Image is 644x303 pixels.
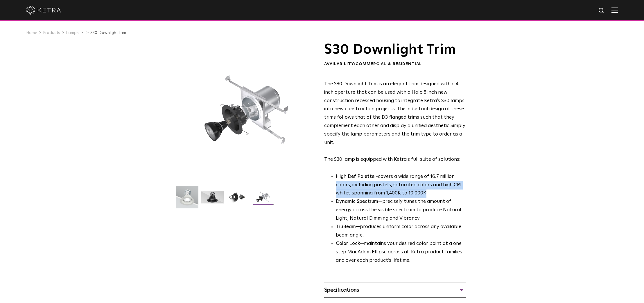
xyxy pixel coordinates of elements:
[336,174,378,179] strong: High Def Palette -
[336,198,466,223] li: —precisely tunes the amount of energy across the visible spectrum to produce Natural Light, Natur...
[611,7,618,13] img: Hamburger%20Nav.svg
[324,42,466,57] h1: S30 Downlight Trim
[356,62,422,66] span: Commercial & Residential
[324,123,465,145] span: Simply specify the lamp parameters and the trim type to order as a unit.​
[598,7,605,15] img: search icon
[66,31,79,35] a: Lamps
[176,186,198,213] img: S30-DownlightTrim-2021-Web-Square
[324,82,464,128] span: The S30 Downlight Trim is an elegant trim designed with a 4 inch aperture that can be used with a...
[336,223,466,240] li: —produces uniform color across any available beam angle.
[252,191,274,208] img: S30 Halo Downlight_Exploded_Black
[336,173,466,198] p: covers a wide range of 16.7 million colors, including pastels, saturated colors and high CRI whit...
[336,240,466,265] li: —maintains your desired color point at a one step MacAdam Ellipse across all Ketra product famili...
[336,241,360,246] strong: Color Lock
[324,285,466,295] div: Specifications
[227,191,249,208] img: S30 Halo Downlight_Table Top_Black
[336,199,378,204] strong: Dynamic Spectrum
[324,61,466,67] div: Availability:
[324,80,466,164] p: The S30 lamp is equipped with Ketra's full suite of solutions:
[26,6,61,15] img: ketra-logo-2019-white
[26,31,37,35] a: Home
[336,224,356,229] strong: TruBeam
[43,31,60,35] a: Products
[201,191,224,208] img: S30 Halo Downlight_Hero_Black_Gradient
[90,31,126,35] a: S30 Downlight Trim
